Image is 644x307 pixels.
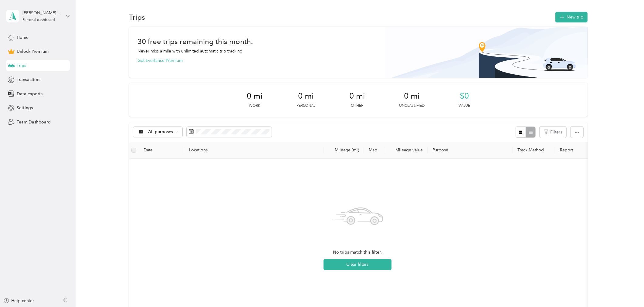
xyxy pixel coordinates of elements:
th: Purpose [428,142,513,159]
span: 0 mi [298,91,314,101]
span: $0 [460,91,469,101]
span: Data exports [17,91,42,97]
span: Team Dashboard [17,119,51,125]
button: Help center [3,298,34,304]
span: Home [17,34,29,41]
th: Locations [184,142,324,159]
th: Track Method [513,142,555,159]
span: No trips match this filter. [333,249,382,256]
h1: Trips [129,14,145,20]
p: Value [459,103,470,109]
th: Mileage value [385,142,428,159]
button: Filters [540,127,566,138]
p: Personal [297,103,315,109]
span: Trips [17,62,26,69]
div: [PERSON_NAME][EMAIL_ADDRESS][PERSON_NAME][DOMAIN_NAME] [22,10,60,16]
span: All purposes [148,130,174,134]
img: Banner [385,27,588,78]
span: 0 mi [404,91,420,101]
button: Get Everlance Premium [137,57,183,64]
th: Map [364,142,385,159]
th: Date [139,142,184,159]
button: New trip [555,12,588,22]
p: Never miss a mile with unlimited automatic trip tracking [137,48,242,54]
th: Mileage (mi) [324,142,364,159]
span: 0 mi [247,91,263,101]
span: Transactions [17,76,41,83]
span: Unlock Premium [17,48,49,55]
button: Clear filters [324,259,391,270]
iframe: Everlance-gr Chat Button Frame [610,273,644,307]
p: Unclassified [399,103,425,109]
span: Settings [17,105,33,111]
div: Personal dashboard [22,18,55,22]
span: 0 mi [349,91,365,101]
p: Work [249,103,260,109]
th: Report [555,142,610,159]
p: Other [351,103,363,109]
h1: 30 free trips remaining this month. [137,38,253,45]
